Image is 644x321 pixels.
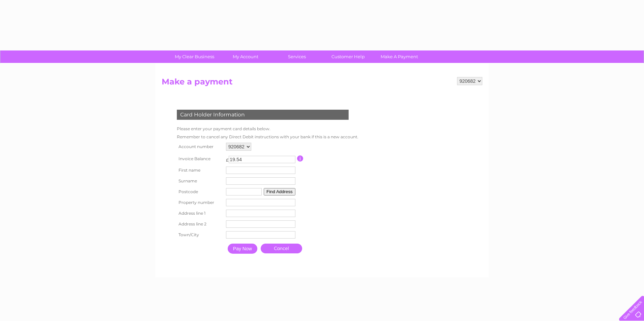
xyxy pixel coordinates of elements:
td: £ [226,154,229,163]
h2: Make a payment [162,77,482,90]
input: Information [297,155,303,162]
th: Property number [175,197,224,208]
a: Services [269,50,325,63]
a: Cancel [261,244,302,253]
th: Address line 1 [175,208,224,219]
th: Postcode [175,186,224,197]
a: Customer Help [320,50,376,63]
th: Address line 2 [175,219,224,229]
input: Pay Now [228,244,257,254]
td: Remember to cancel any Direct Debit instructions with your bank if this is a new account. [175,133,360,141]
th: First name [175,165,224,176]
a: My Clear Business [167,50,222,63]
button: Find Address [264,188,295,195]
th: Surname [175,176,224,186]
td: Please enter your payment card details below. [175,125,360,133]
th: Invoice Balance [175,152,224,165]
th: Account number [175,141,224,152]
th: Town/City [175,229,224,240]
a: Make A Payment [372,50,427,63]
div: Card Holder Information [177,110,349,120]
a: My Account [218,50,273,63]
